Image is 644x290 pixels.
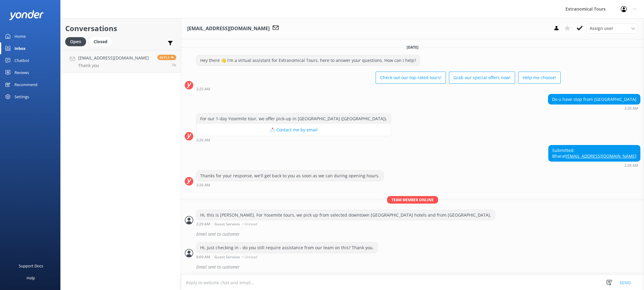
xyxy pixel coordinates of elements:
[196,87,561,91] div: Aug 30 2025 11:25am (UTC -07:00) America/Tijuana
[197,210,495,220] div: Hi, this is [PERSON_NAME]. For Yosemite tours, we pick up from selected downtown [GEOGRAPHIC_DATA...
[89,37,112,46] div: Closed
[196,138,210,142] strong: 2:26 AM
[518,72,561,84] button: Help me choose!
[181,275,644,290] textarea: To enrich screen reader interactions, please activate Accessibility in Grammarly extension settings
[548,163,640,167] div: Aug 30 2025 11:26am (UTC -07:00) America/Tijuana
[61,50,181,72] a: [EMAIL_ADDRESS][DOMAIN_NAME]Thank youReply7h
[14,66,29,79] div: Reviews
[197,124,391,136] button: 📩 Contact me by email
[214,222,240,226] span: Guest Services
[587,24,638,33] div: Assign User
[196,183,383,187] div: Aug 30 2025 11:26am (UTC -07:00) America/Tijuana
[19,260,43,272] div: Support Docs
[65,38,89,45] a: Open
[196,262,640,272] div: Email sent to customer
[196,255,378,259] div: Aug 30 2025 06:09pm (UTC -07:00) America/Tijuana
[172,63,176,68] span: Aug 30 2025 09:19pm (UTC -07:00) America/Tijuana
[157,55,176,60] span: Reply
[196,222,210,226] strong: 2:29 AM
[566,153,636,159] a: [EMAIL_ADDRESS][DOMAIN_NAME]
[89,38,115,45] a: Closed
[65,23,176,34] h2: Conversations
[242,255,257,259] span: • Unread
[196,183,210,187] strong: 2:26 AM
[403,45,422,50] span: [DATE]
[549,145,640,161] div: Submitted: Bharat
[548,106,640,110] div: Aug 30 2025 11:26am (UTC -07:00) America/Tijuana
[196,87,210,91] strong: 2:25 AM
[376,72,446,84] button: Check out our top-rated tours!
[196,229,640,239] div: Email sent to customer
[14,79,37,91] div: Recommend
[14,30,26,42] div: Home
[65,37,86,46] div: Open
[548,94,640,105] div: Do u have stop from [GEOGRAPHIC_DATA]
[14,42,26,54] div: Inbox
[197,171,383,181] div: Thanks for your response, we'll get back to you as soon as we can during opening hours.
[197,55,420,66] div: Hey there 👋 I'm a virtual assistant for Extranomical Tours, here to answer your questions. How ca...
[242,222,257,226] span: • Unread
[624,107,638,110] strong: 2:26 AM
[197,114,391,124] div: For our 1-day Yosemite tour, we offer pick-up in [GEOGRAPHIC_DATA] ([GEOGRAPHIC_DATA]).
[196,222,495,226] div: Aug 30 2025 11:29am (UTC -07:00) America/Tijuana
[78,55,149,61] h4: [EMAIL_ADDRESS][DOMAIN_NAME]
[214,255,240,259] span: Guest Services
[449,72,515,84] button: Grab our special offers now!
[185,229,640,239] div: 2025-08-30T18:33:21.664
[590,25,613,32] span: Assign user
[14,91,29,103] div: Settings
[9,10,44,20] img: yonder-white-logo.png
[14,54,29,66] div: Chatbot
[196,255,210,259] strong: 9:09 AM
[27,272,35,284] div: Help
[197,243,377,253] div: Hi, just checking in - do you still require assistance from our team on this? Thank you.
[78,63,149,68] p: Thank you
[624,164,638,167] strong: 2:26 AM
[196,138,391,142] div: Aug 30 2025 11:26am (UTC -07:00) America/Tijuana
[185,262,640,272] div: 2025-08-31T01:13:21.781
[387,196,438,204] span: Team member online
[187,25,270,33] h3: [EMAIL_ADDRESS][DOMAIN_NAME]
